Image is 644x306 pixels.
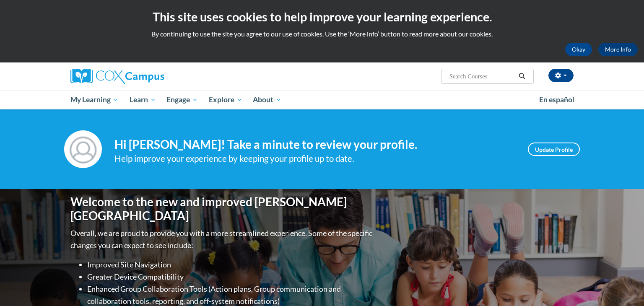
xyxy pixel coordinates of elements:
[70,195,374,223] h1: Welcome to the new and improved [PERSON_NAME][GEOGRAPHIC_DATA]
[70,69,230,84] a: Cox Campus
[161,90,203,109] a: Engage
[124,90,161,109] a: Learn
[87,271,374,283] li: Greater Device Compatibility
[6,8,638,25] h2: This site uses cookies to help improve your learning experience.
[539,95,574,104] span: En español
[114,152,515,166] div: Help improve your experience by keeping your profile up to date.
[70,227,374,252] p: Overall, we are proud to provide you with a more streamlined experience. Some of the specific cha...
[130,95,156,105] span: Learn
[516,71,528,81] button: Search
[87,259,374,271] li: Improved Site Navigation
[548,69,574,82] button: Account Settings
[70,69,164,84] img: Cox Campus
[610,272,637,299] iframe: Button to launch messaging window
[253,95,281,105] span: About
[58,90,586,109] div: Main menu
[65,90,124,109] a: My Learning
[64,130,102,168] img: Profile Image
[6,29,638,39] p: By continuing to use the site you agree to our use of cookies. Use the ‘More info’ button to read...
[70,95,119,105] span: My Learning
[449,71,516,81] input: Search Courses
[209,95,242,105] span: Explore
[203,90,248,109] a: Explore
[534,91,580,109] a: En español
[565,43,592,56] button: Okay
[248,90,287,109] a: About
[598,43,638,56] a: More Info
[528,143,580,156] a: Update Profile
[166,95,198,105] span: Engage
[114,137,515,152] h4: Hi [PERSON_NAME]! Take a minute to review your profile.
